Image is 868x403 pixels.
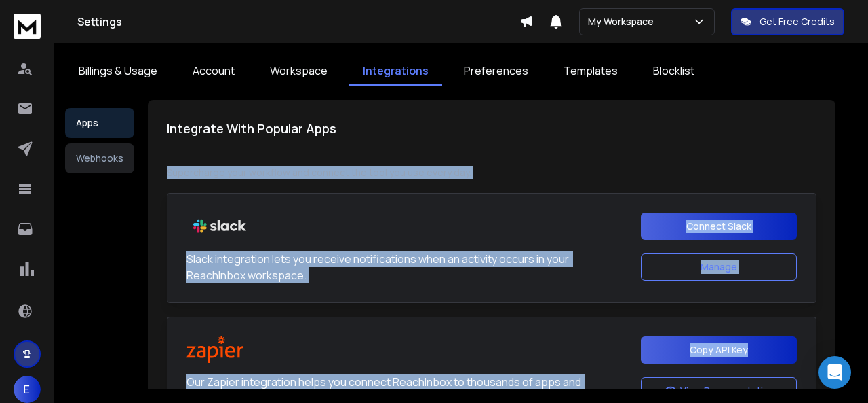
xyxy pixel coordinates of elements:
[65,108,134,138] button: Apps
[167,119,816,138] h1: Integrate With Popular Apps
[639,57,708,86] a: Blocklist
[731,8,844,35] button: Get Free Credits
[167,166,816,179] p: Supercharge your workflow and connect the tool you use every day.
[14,376,41,403] button: E
[256,57,341,86] a: Workspace
[641,253,797,281] button: Manage
[77,14,519,30] h1: Settings
[641,336,797,364] button: Copy API Key
[65,143,134,173] button: Webhooks
[14,14,41,39] img: logo
[349,57,442,86] a: Integrations
[818,356,851,389] div: Open Intercom Messenger
[186,251,627,283] p: Slack integration lets you receive notifications when an activity occurs in your ReachInbox works...
[450,57,542,86] a: Preferences
[179,57,248,86] a: Account
[641,213,797,240] button: Connect Slack
[65,57,171,86] a: Billings & Usage
[759,15,835,29] p: Get Free Credits
[550,57,631,86] a: Templates
[588,15,659,29] p: My Workspace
